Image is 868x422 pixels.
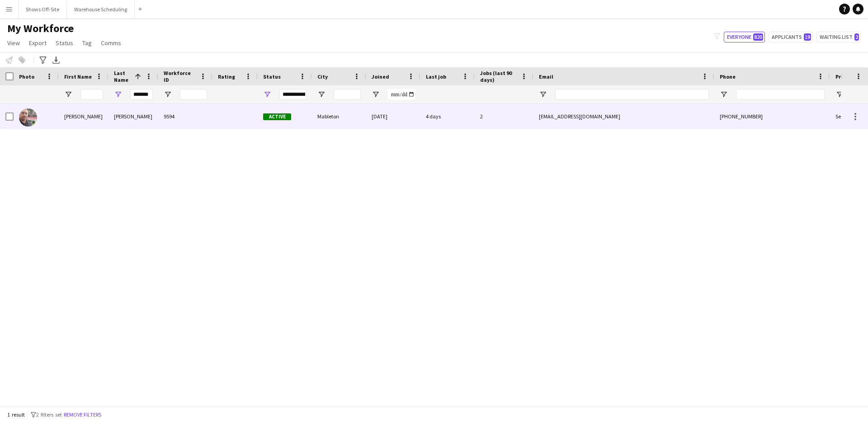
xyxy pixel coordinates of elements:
[164,90,172,98] button: Open Filter Menu
[114,70,131,83] span: Last Name
[29,39,47,47] span: Export
[4,37,24,49] a: View
[36,411,62,418] span: 2 filters set
[7,22,74,35] span: My Workforce
[720,90,728,98] button: Open Filter Menu
[79,37,95,49] a: Tag
[804,33,811,41] span: 19
[7,39,20,47] span: View
[317,73,328,80] span: City
[475,104,533,129] div: 2
[25,37,50,49] a: Export
[101,39,121,47] span: Comms
[97,37,125,49] a: Comms
[420,104,475,129] div: 4 days
[180,89,207,100] input: Workforce ID Filter Input
[372,90,380,98] button: Open Filter Menu
[38,55,48,66] app-action-btn: Advanced filters
[64,90,72,98] button: Open Filter Menu
[158,104,212,129] div: 9594
[388,89,415,100] input: Joined Filter Input
[769,32,813,42] button: Applicants19
[426,73,446,80] span: Last job
[312,104,366,129] div: Mableton
[714,104,830,129] div: [PHONE_NUMBER]
[372,73,389,80] span: Joined
[317,90,325,98] button: Open Filter Menu
[835,73,854,80] span: Profile
[108,104,158,129] div: [PERSON_NAME]
[753,33,763,41] span: 820
[19,0,67,18] button: Shows Off-Site
[263,90,271,98] button: Open Filter Menu
[80,89,103,100] input: First Name Filter Input
[19,108,37,127] img: Kevin Arevalo
[539,90,547,98] button: Open Filter Menu
[334,89,361,100] input: City Filter Input
[539,73,553,80] span: Email
[114,90,122,98] button: Open Filter Menu
[263,113,291,120] span: Active
[218,73,235,80] span: Rating
[816,32,861,42] button: Waiting list2
[59,104,108,129] div: [PERSON_NAME]
[835,90,844,98] button: Open Filter Menu
[720,73,736,80] span: Phone
[19,73,34,80] span: Photo
[51,55,61,66] app-action-btn: Export XLSX
[52,37,77,49] a: Status
[533,104,714,129] div: [EMAIL_ADDRESS][DOMAIN_NAME]
[64,73,92,80] span: First Name
[56,39,73,47] span: Status
[62,410,103,420] button: Remove filters
[67,0,135,18] button: Warehouse Scheduling
[724,32,765,42] button: Everyone820
[263,73,281,80] span: Status
[366,104,420,129] div: [DATE]
[555,89,709,100] input: Email Filter Input
[164,70,196,83] span: Workforce ID
[82,39,92,47] span: Tag
[130,89,153,100] input: Last Name Filter Input
[480,70,517,83] span: Jobs (last 90 days)
[736,89,825,100] input: Phone Filter Input
[854,33,859,41] span: 2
